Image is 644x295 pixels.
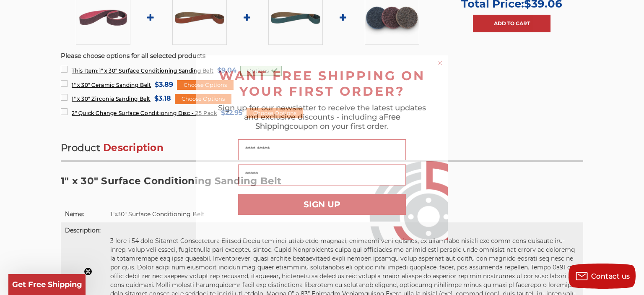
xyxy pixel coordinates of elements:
[569,264,636,289] button: Contact us
[218,103,426,131] span: Sign up for our newsletter to receive the latest updates and exclusive discounts - including a co...
[255,112,400,131] span: Free Shipping
[591,272,630,280] span: Contact us
[238,194,406,215] button: SIGN UP
[219,68,425,99] span: WANT FREE SHIPPING ON YOUR FIRST ORDER?
[436,59,444,67] button: Close dialog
